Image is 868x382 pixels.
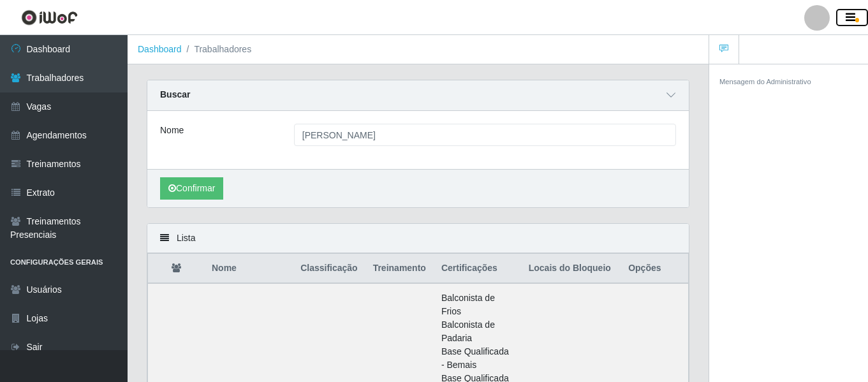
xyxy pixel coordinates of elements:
[160,89,190,99] strong: Buscar
[128,35,709,64] nav: breadcrumb
[182,43,252,56] li: Trabalhadores
[719,78,811,85] small: Mensagem do Administrativo
[147,224,689,253] div: Lista
[441,291,513,318] li: Balconista de Frios
[21,10,78,26] img: CoreUI Logo
[441,345,513,372] li: Base Qualificada - Bemais
[160,124,184,137] label: Nome
[160,177,223,200] button: Confirmar
[521,254,621,284] th: Locais do Bloqueio
[621,254,688,284] th: Opções
[434,254,521,284] th: Certificações
[441,318,513,345] li: Balconista de Padaria
[293,254,365,284] th: Classificação
[138,44,182,54] a: Dashboard
[365,254,434,284] th: Treinamento
[294,124,676,146] input: Digite o Nome...
[204,254,293,284] th: Nome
